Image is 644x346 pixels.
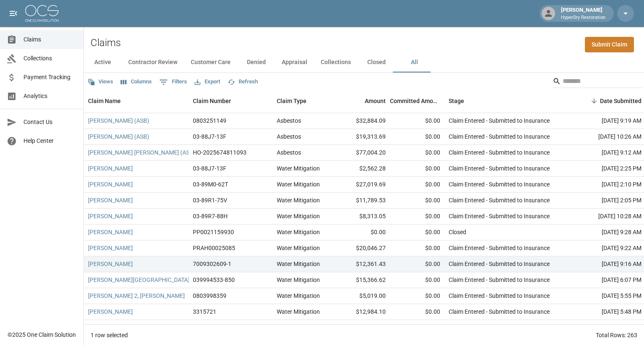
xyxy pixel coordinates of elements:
span: Contact Us [23,118,77,127]
div: Water Mitigation [277,164,320,173]
a: [PERSON_NAME] [88,307,133,316]
div: $0.00 [390,225,444,240]
div: Committed Amount [390,89,440,113]
div: $0.00 [390,193,444,209]
div: $0.00 [390,113,444,129]
div: $8,058.50 [335,320,390,336]
div: $20,046.27 [335,240,390,256]
a: [PERSON_NAME] [88,323,133,332]
div: $27,019.69 [335,177,390,193]
div: Amount [335,89,390,113]
div: $0.00 [390,145,444,161]
a: [PERSON_NAME] (ASB) [88,116,149,125]
a: [PERSON_NAME] [88,244,133,252]
p: HyperDry Restoration [561,14,605,21]
div: $0.00 [390,272,444,288]
div: Water Mitigation [277,292,320,300]
div: $0.00 [390,304,444,320]
div: 1 row selected [91,331,128,339]
div: Claim Name [84,89,189,113]
div: dynamic tabs [84,52,644,72]
button: open drawer [5,5,22,22]
span: Collections [23,54,77,63]
div: Claim Entered - Submitted to Insurance [449,292,550,300]
div: HO-2025674811093 [193,148,247,157]
button: Appraisal [275,52,314,72]
div: Closed [449,228,466,236]
button: Customer Care [184,52,237,72]
div: $12,361.43 [335,256,390,272]
a: [PERSON_NAME][GEOGRAPHIC_DATA] [88,276,190,284]
div: $5,019.00 [335,288,390,304]
div: Asbestos [277,148,301,157]
div: 7009302609-1 [193,260,231,268]
a: [PERSON_NAME] [88,260,133,268]
a: [PERSON_NAME] [PERSON_NAME] (ASB) [88,148,195,157]
div: $19,313.69 [335,129,390,145]
a: [PERSON_NAME] [88,228,133,236]
span: Claims [23,35,77,44]
a: [PERSON_NAME] [88,196,133,204]
div: PRAH00025085 [193,244,235,252]
a: [PERSON_NAME] [88,164,133,173]
div: Claim Type [273,89,335,113]
img: ocs-logo-white-transparent.png [25,5,59,22]
div: $32,884.09 [335,113,390,129]
div: $0.00 [390,240,444,256]
div: Water Mitigation [277,260,320,268]
div: Claim Entered - Submitted to Insurance [449,260,550,268]
button: Sort [588,95,600,107]
button: Refresh [226,75,260,88]
div: Claim Entered - Submitted to Insurance [449,212,550,220]
div: Water Mitigation [277,228,320,236]
a: [PERSON_NAME] [88,212,133,220]
span: Payment Tracking [23,73,77,82]
div: Date Submitted [600,89,641,113]
div: © 2025 One Claim Solution [8,331,76,339]
div: Claim Type [277,89,306,113]
div: Claim Entered - Submitted to Insurance [449,307,550,316]
div: $0.00 [390,161,444,177]
button: Select columns [119,75,154,88]
div: 03-89L1-12G [193,323,227,332]
div: PP0021159930 [193,228,234,236]
div: Claim Entered - Submitted to Insurance [449,180,550,188]
div: Asbestos [277,132,301,141]
div: 03-88J7-13F [193,164,226,173]
div: $0.00 [390,256,444,272]
div: $12,984.10 [335,304,390,320]
div: Amount [365,89,386,113]
div: [PERSON_NAME] [558,6,609,21]
div: Claim Entered - Submitted to Insurance [449,244,550,252]
button: Collections [314,52,358,72]
div: $0.00 [390,129,444,145]
button: Export [192,75,222,88]
div: $0.00 [390,320,444,336]
div: 03-89M0-62T [193,180,228,188]
span: Help Center [23,137,77,145]
button: Closed [358,52,395,72]
div: 03-88J7-13F [193,132,226,141]
div: 0803251149 [193,116,226,125]
button: All [395,52,433,72]
a: Submit Claim [585,37,634,52]
div: $0.00 [390,288,444,304]
a: [PERSON_NAME] (ASB) [88,132,149,141]
div: Committed Amount [390,89,444,113]
button: Contractor Review [122,52,184,72]
div: Stage [444,89,570,113]
button: Denied [237,52,275,72]
div: $2,562.28 [335,161,390,177]
div: Claim Entered - Submitted to Insurance [449,132,550,141]
div: Claim Entered - Submitted to Insurance [449,196,550,204]
div: 0803998359 [193,292,226,300]
div: 039994533-850 [193,276,235,284]
div: $0.00 [390,177,444,193]
button: Active [84,52,122,72]
div: 3315721 [193,307,216,316]
div: Water Mitigation [277,212,320,220]
div: Claim Entered - Submitted to Insurance [449,116,550,125]
div: Claim Entered - Submitted to Insurance [449,148,550,157]
div: $77,004.20 [335,145,390,161]
div: Water Mitigation [277,307,320,316]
